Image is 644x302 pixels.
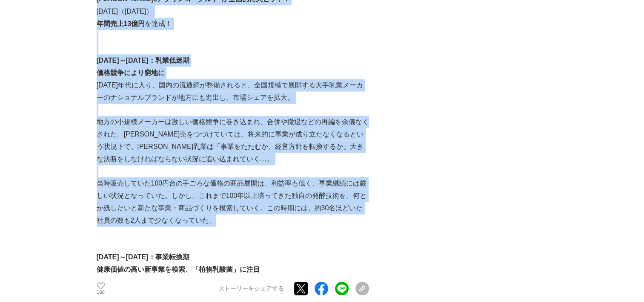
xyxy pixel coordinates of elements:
p: 188 [97,290,105,295]
strong: [DATE]～[DATE]：事業転換期 [97,253,189,261]
p: 地方の小規模メーカーは激しい価格競争に巻き込まれ、合併や撤退などの再編を余儀なくされた。[PERSON_NAME]売をつづけていては、将来的に事業が成り立たなくなるという状況下で、[PERSON... [97,116,369,165]
strong: 年間売上13億円 [97,20,145,27]
p: [DATE]（[DATE]） [97,6,369,18]
strong: 価格競争により窮地に [97,69,165,76]
p: 当時販売していた100円台の手ごろな価格の商品展開は、利益率も低く、事業継続には厳しい状況となっていた。しかし、これまで100年以上培ってきた独自の発酵技術を、何とか残したいと新たな事業・商品づ... [97,177,369,226]
strong: 健康価値の高い新事業を模索、「植物乳酸菌」に注目 [97,266,260,273]
strong: [DATE]～[DATE]：乳業低迷期 [97,57,189,64]
p: [DATE]年代に入り、国内の流通網が整備されると、全国規模で展開する大手乳業メーカーのナショナルブランドが地方にも進出し、市場シェアを拡大。 [97,79,369,104]
p: ストーリーをシェアする [218,285,284,293]
p: を達成！ [97,18,369,30]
